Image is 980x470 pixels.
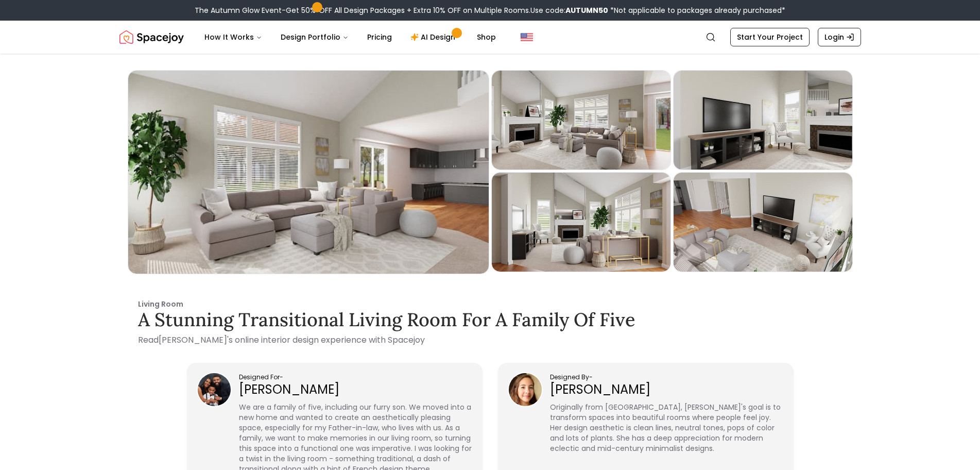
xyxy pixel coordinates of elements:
[272,27,357,47] button: Design Portfolio
[550,402,783,454] p: Originally from [GEOGRAPHIC_DATA], [PERSON_NAME]'s goal is to transform spaces into beautiful roo...
[138,299,843,309] p: Living Room
[818,28,861,46] a: Login
[239,373,472,381] p: Designed For -
[402,27,467,47] a: AI Design
[119,27,184,47] a: Spacejoy
[565,5,608,15] b: AUTUMN50
[359,27,400,47] a: Pricing
[119,21,861,54] nav: Global
[239,381,472,398] p: [PERSON_NAME]
[550,381,783,398] p: [PERSON_NAME]
[608,5,785,15] span: *Not applicable to packages already purchased*
[138,309,843,330] h3: A stunning transitional living room for a family of five
[730,28,810,46] a: Start Your Project
[530,5,608,15] span: Use code:
[138,334,843,346] p: Read [PERSON_NAME] 's online interior design experience with Spacejoy
[195,5,785,15] div: The Autumn Glow Event-Get 50% OFF All Design Packages + Extra 10% OFF on Multiple Rooms.
[196,27,270,47] button: How It Works
[550,373,783,381] p: Designed By -
[521,31,533,43] img: United States
[469,27,504,47] a: Shop
[119,27,184,47] img: Spacejoy Logo
[196,27,504,47] nav: Main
